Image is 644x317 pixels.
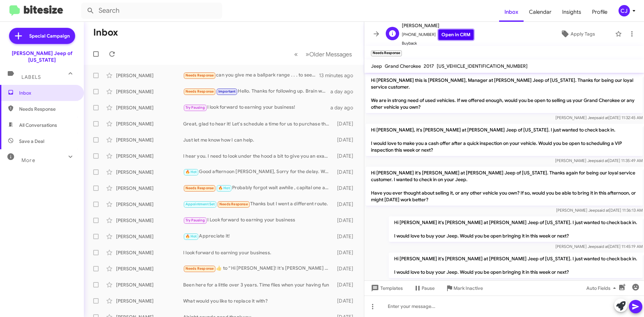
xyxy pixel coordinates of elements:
[499,2,524,22] a: Inbox
[334,169,359,175] div: [DATE]
[183,168,334,176] div: Good afternoon [PERSON_NAME], Sorry for the delay. We do accept trade in's. When would you like t...
[371,63,382,69] span: Jeep
[302,47,356,61] button: Next
[183,120,334,127] div: Great, glad to hear it! Let's schedule a time for us to purchase the vehicle. [DATE], can you com...
[185,218,205,222] span: Try Pausing
[385,63,421,69] span: Grand Cherokee
[81,3,222,19] input: Search
[597,115,608,120] span: said at
[116,249,183,256] div: [PERSON_NAME]
[597,244,608,249] span: said at
[9,28,75,44] a: Special Campaign
[402,30,474,40] span: [PHONE_NUMBER]
[185,105,205,110] span: Try Pausing
[21,157,35,163] span: More
[330,88,359,95] div: a day ago
[185,73,214,77] span: Needs Response
[438,30,474,40] a: Open in CRM
[116,153,183,159] div: [PERSON_NAME]
[557,2,587,22] a: Insights
[453,282,483,294] span: Mark Inactive
[294,50,298,58] span: «
[116,88,183,95] div: [PERSON_NAME]
[309,51,352,58] span: Older Messages
[183,104,330,111] div: I look forward to earning your business!
[440,282,488,294] button: Mark Inactive
[556,208,643,213] span: [PERSON_NAME] Jeep [DATE] 11:36:13 AM
[402,40,474,47] span: Buyback
[334,120,359,127] div: [DATE]
[389,216,643,242] p: Hi [PERSON_NAME] it's [PERSON_NAME] at [PERSON_NAME] Jeep of [US_STATE]. I just wanted to check b...
[524,2,557,22] a: Calendar
[596,280,608,285] span: said at
[571,28,595,40] span: Apply Tags
[334,249,359,256] div: [DATE]
[185,234,197,239] span: 🔥 Hot
[555,280,643,285] span: [PERSON_NAME] Jeep [DATE] 11:42:46 AM
[408,282,440,294] button: Pause
[19,106,76,112] span: Needs Response
[183,298,334,304] div: What would you like to replace it with?
[93,27,118,38] h1: Inbox
[183,200,334,208] div: Thanks but I went a different route.
[183,184,334,192] div: Probably forgot wait awhile , capital one auto financing fell through
[437,63,528,69] span: [US_VEHICLE_IDENTIFICATION_NUMBER]
[334,265,359,272] div: [DATE]
[185,266,214,271] span: Needs Response
[330,104,359,111] div: a day ago
[364,282,408,294] button: Templates
[581,282,624,294] button: Auto Fields
[370,282,403,294] span: Templates
[389,253,643,278] p: Hi [PERSON_NAME] it's [PERSON_NAME] at [PERSON_NAME] Jeep of [US_STATE]. I just wanted to check b...
[555,244,643,249] span: [PERSON_NAME] Jeep [DATE] 11:45:19 AM
[185,170,197,174] span: 🔥 Hot
[334,281,359,288] div: [DATE]
[366,74,643,113] p: Hi [PERSON_NAME] this is [PERSON_NAME], Manager at [PERSON_NAME] Jeep of [US_STATE]. Thanks for b...
[555,158,643,163] span: [PERSON_NAME] Jeep [DATE] 11:35:49 AM
[116,120,183,127] div: [PERSON_NAME]
[116,298,183,304] div: [PERSON_NAME]
[116,233,183,240] div: [PERSON_NAME]
[543,28,612,40] button: Apply Tags
[116,185,183,192] div: [PERSON_NAME]
[116,169,183,175] div: [PERSON_NAME]
[183,249,334,256] div: I look forward to earning your business.
[402,21,474,30] span: [PERSON_NAME]
[116,104,183,111] div: [PERSON_NAME]
[319,72,359,79] div: 13 minutes ago
[183,232,334,240] div: Appreciate it!
[334,233,359,240] div: [DATE]
[371,50,402,56] small: Needs Response
[21,74,41,80] span: Labels
[587,2,613,22] a: Profile
[185,202,215,206] span: Appointment Set
[586,282,619,294] span: Auto Fields
[183,216,334,224] div: I Look forward to earning your business
[366,124,643,156] p: Hi [PERSON_NAME], it's [PERSON_NAME] at [PERSON_NAME] Jeep of [US_STATE]. I just wanted to check ...
[334,137,359,143] div: [DATE]
[116,201,183,208] div: [PERSON_NAME]
[334,153,359,159] div: [DATE]
[334,201,359,208] div: [DATE]
[290,47,356,61] nav: Page navigation example
[29,33,70,39] span: Special Campaign
[116,72,183,79] div: [PERSON_NAME]
[422,282,435,294] span: Pause
[183,281,334,288] div: Been here for a little over 3 years. Time flies when your having fun
[334,217,359,224] div: [DATE]
[183,153,334,159] div: I hear you. I need to look under the hood a bit to give you an exact number. It's absolutely wort...
[219,202,248,206] span: Needs Response
[19,90,76,96] span: Inbox
[183,137,334,143] div: Just let me know how I can help.
[555,115,643,120] span: [PERSON_NAME] Jeep [DATE] 11:32:45 AM
[185,186,214,190] span: Needs Response
[116,217,183,224] div: [PERSON_NAME]
[613,5,637,16] button: CJ
[183,71,319,79] div: can you give me a ballpark range . . . to see if its worth making the trip ? and would that be ti...
[218,186,230,190] span: 🔥 Hot
[619,5,630,16] div: CJ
